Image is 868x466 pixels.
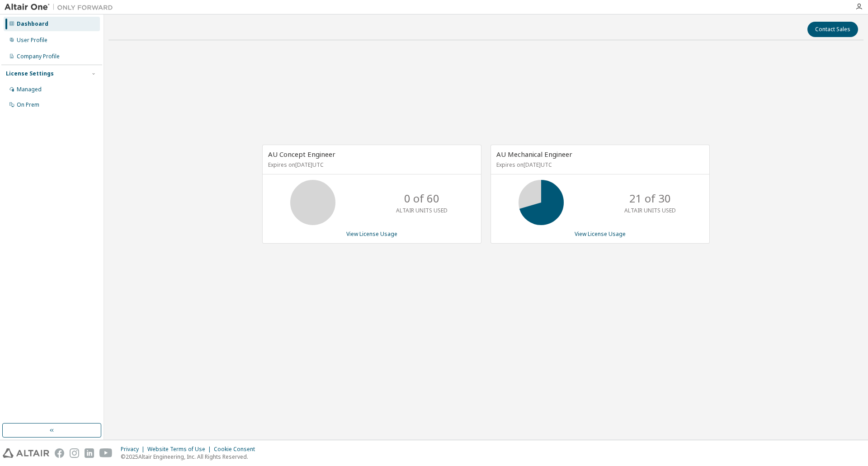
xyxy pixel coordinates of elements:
[147,446,214,453] div: Website Terms of Use
[624,207,676,214] p: ALTAIR UNITS USED
[575,230,626,238] a: View License Usage
[70,448,79,458] img: instagram.svg
[17,86,42,93] div: Managed
[85,448,94,458] img: linkedin.svg
[17,101,39,108] div: On Prem
[5,3,118,12] img: Altair One
[99,448,113,458] img: youtube.svg
[807,22,858,37] button: Contact Sales
[496,150,572,159] span: AU Mechanical Engineer
[268,161,473,169] p: Expires on [DATE] UTC
[629,191,671,206] p: 21 of 30
[121,453,260,461] p: © 2025 Altair Engineering, Inc. All Rights Reserved.
[346,230,397,238] a: View License Usage
[6,70,54,77] div: License Settings
[17,53,60,60] div: Company Profile
[496,161,702,169] p: Expires on [DATE] UTC
[396,207,448,214] p: ALTAIR UNITS USED
[121,446,147,453] div: Privacy
[268,150,335,159] span: AU Concept Engineer
[17,20,48,28] div: Dashboard
[214,446,260,453] div: Cookie Consent
[17,37,47,44] div: User Profile
[404,191,439,206] p: 0 of 60
[55,448,64,458] img: facebook.svg
[3,448,49,458] img: altair_logo.svg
